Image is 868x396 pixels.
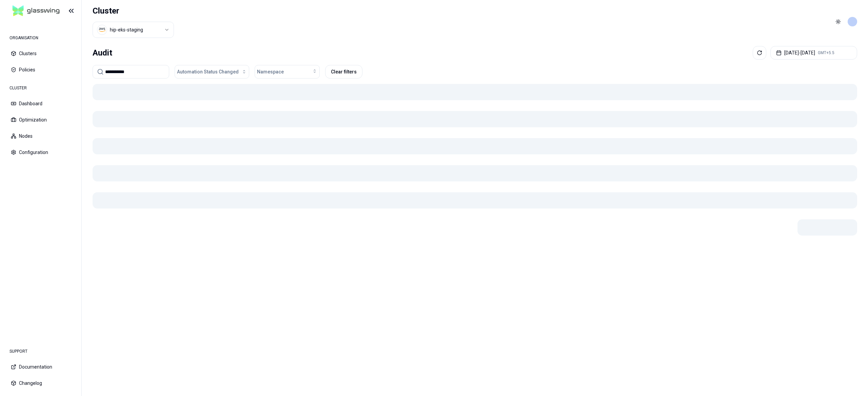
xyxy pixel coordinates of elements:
[257,68,284,75] span: Namespace
[10,3,62,19] img: GlassWing
[818,50,834,56] span: GMT+5.5
[770,46,857,60] button: [DATE]-[DATE]GMT+5.5
[5,62,76,77] button: Policies
[5,345,76,358] div: SUPPORT
[5,359,76,374] button: Documentation
[99,26,105,33] img: aws
[5,31,76,45] div: ORGANISATION
[110,26,143,33] div: hip-eks-staging
[93,5,174,16] h1: Cluster
[5,129,76,144] button: Nodes
[177,68,239,75] span: Automation Status Changed
[5,376,76,391] button: Changelog
[175,65,249,79] button: Automation Status Changed
[5,145,76,160] button: Configuration
[255,65,320,79] button: Namespace
[5,81,76,95] div: CLUSTER
[5,112,76,127] button: Optimization
[93,46,112,60] div: Audit
[5,46,76,61] button: Clusters
[325,65,362,79] button: Clear filters
[5,96,76,111] button: Dashboard
[93,22,174,38] button: Select a value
